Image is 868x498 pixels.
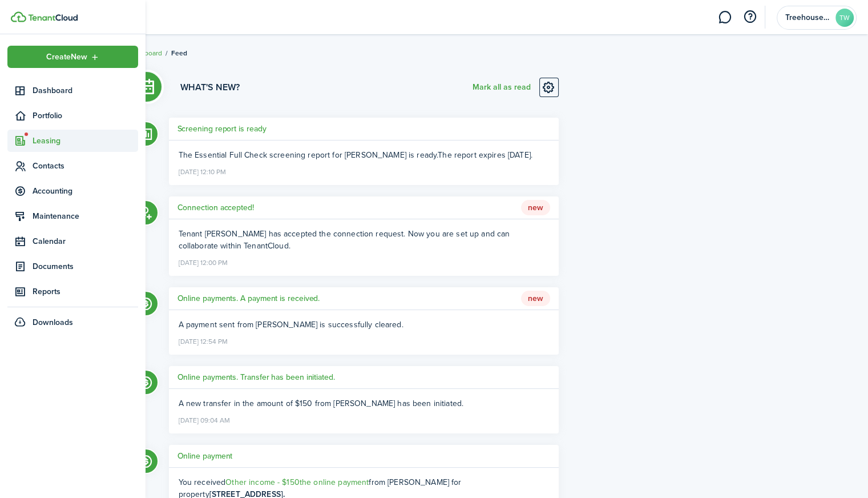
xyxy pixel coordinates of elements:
span: A payment sent from [PERSON_NAME] is successfully cleared. [179,319,403,331]
span: A new transfer in the amount of $150 from [PERSON_NAME] has been initiated. [179,397,464,409]
span: Leasing [33,135,138,147]
img: TenantCloud [28,14,78,21]
button: Mark all as read [473,78,531,97]
ng-component: The Essential Full Check screening report for [PERSON_NAME] is ready. The report expires [DATE]. [179,149,532,161]
img: TenantCloud [11,11,26,22]
button: Open resource center [740,7,760,27]
span: Tenant [PERSON_NAME] has accepted the connection request. Now you are set up and can collaborate ... [179,228,510,252]
h5: Connection accepted! [177,202,254,214]
span: Contacts [33,160,138,172]
avatar-text: TW [835,9,854,27]
a: Dashboard [7,79,138,102]
span: New [521,200,550,216]
span: Dashboard [33,85,138,97]
h5: Online payments. A payment is received. [177,292,320,304]
time: [DATE] 09:04 AM [179,412,230,427]
span: Documents [33,260,138,272]
span: New [521,291,550,307]
span: Accounting [33,185,138,197]
button: Open menu [7,46,138,68]
span: Reports [33,286,138,298]
h5: Online payments. Transfer has been initiated. [177,371,335,383]
span: Downloads [33,316,73,328]
time: [DATE] 12:00 PM [179,254,228,269]
span: Create New [46,53,87,61]
a: Reports [7,280,138,303]
a: Messaging [714,3,736,32]
span: Calendar [33,235,138,247]
span: Treehouse Wealth Management [785,14,831,22]
span: Other income - $150 [225,476,300,488]
span: Maintenance [33,210,138,222]
a: Other income - $150the online payment [225,476,369,488]
span: Portfolio [33,110,138,122]
h5: Online payment [177,450,233,462]
time: [DATE] 12:54 PM [179,333,228,348]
